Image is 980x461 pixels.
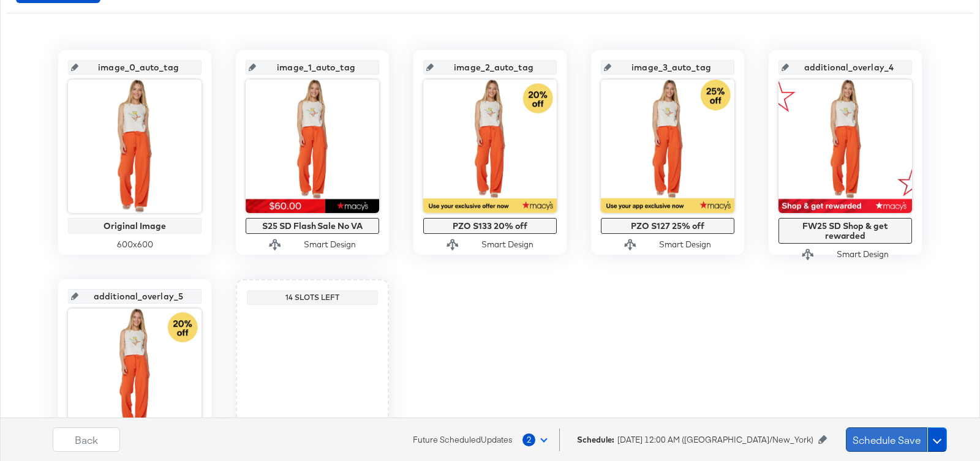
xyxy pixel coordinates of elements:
[68,239,202,250] div: 600 x 600
[413,434,513,446] span: Future Scheduled Updates
[53,427,120,452] button: Back
[249,221,376,231] div: S25 SD Flash Sale No VA
[659,239,711,250] div: Smart Design
[846,427,927,452] button: Schedule Save
[304,239,356,250] div: Smart Design
[522,433,535,446] span: 2
[604,221,731,231] div: PZO S127 25% off
[481,239,533,250] div: Smart Design
[837,249,889,260] div: Smart Design
[577,434,614,446] div: Schedule:
[577,434,843,446] div: [DATE] 12:00 AM ([GEOGRAPHIC_DATA]/New_York)
[782,221,909,241] div: FW25 SD Shop & get rewarded
[426,221,554,231] div: PZO S133 20% off
[250,293,375,302] div: 14 Slots Left
[71,221,198,231] div: Original Image
[522,429,553,451] button: 2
